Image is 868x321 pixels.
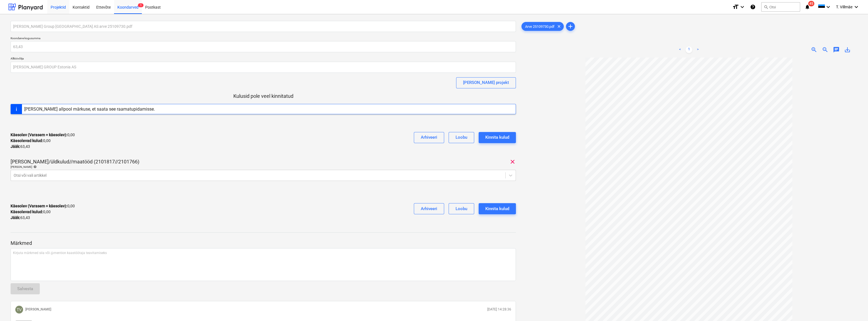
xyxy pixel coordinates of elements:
i: keyboard_arrow_down [825,4,832,10]
strong: Jääk : [11,144,20,149]
span: add [567,23,574,30]
div: Arhiveeri [421,205,437,212]
div: Arve 25109730.pdf [521,22,564,31]
strong: Käesolev (Varasem + käesolev) : [11,204,67,208]
div: [PERSON_NAME] allpool märkuse, et saata see raamatupidamisse. [24,106,155,112]
i: keyboard_arrow_down [739,4,746,10]
span: zoom_out [822,46,829,53]
a: Page 1 is your current page [686,46,692,53]
input: Koondarve nimi [11,21,516,32]
div: [PERSON_NAME] projekt [463,79,509,86]
input: Alltöövõtja [11,62,516,73]
button: Kinnita kulud [479,132,516,143]
div: [PERSON_NAME] [11,165,516,169]
strong: Käesolevad kulud : [11,138,43,143]
button: Kinnita kulud [479,203,516,214]
div: Vestlusvidin [840,294,868,321]
div: Kinnita kulud [485,134,509,141]
iframe: Chat Widget [840,294,868,321]
button: Arhiveeri [414,132,444,143]
span: save_alt [844,46,851,53]
span: 1 [138,3,144,7]
span: 45 [808,1,814,6]
span: help [32,165,37,168]
strong: Jääk : [11,215,20,220]
p: Koondarve kogusumma [11,36,516,41]
span: T. Villmäe [836,5,852,9]
p: Alltöövõtja [11,57,516,61]
p: 63,43 [11,215,30,221]
div: Loobu [456,205,467,212]
p: 63,43 [11,144,30,150]
a: Next page [694,46,701,53]
div: Arhiveeri [421,134,437,141]
a: Previous page [677,46,683,53]
p: Kulusid pole veel kinnitatud [11,93,516,99]
p: [PERSON_NAME] [25,307,51,312]
p: 0,00 [11,132,75,138]
i: notifications [805,4,810,10]
input: Koondarve kogusumma [11,41,516,52]
button: Arhiveeri [414,203,444,214]
button: Loobu [449,132,474,143]
span: TV [17,307,22,312]
button: [PERSON_NAME] projekt [456,77,516,88]
i: format_size [732,4,739,10]
span: search [764,5,768,9]
span: zoom_in [811,46,817,53]
span: chat [833,46,840,53]
div: Loobu [456,134,467,141]
span: Arve 25109730.pdf [522,24,558,29]
span: clear [509,158,516,165]
i: Abikeskus [750,4,756,10]
p: 0,00 [11,203,75,209]
p: [PERSON_NAME]/üldkulud//maatööd (2101817//2101766) [11,158,139,165]
p: [DATE] 14:28:36 [487,307,511,312]
p: Märkmed [11,240,516,247]
p: 0,00 [11,138,51,144]
span: clear [556,23,562,30]
div: Kinnita kulud [485,205,509,212]
div: Tanel Villmäe [15,306,23,313]
button: Loobu [449,203,474,214]
p: 0,00 [11,209,51,215]
strong: Käesolevad kulud : [11,210,43,214]
strong: Käesolev (Varasem + käesolev) : [11,133,67,137]
button: Otsi [761,2,800,12]
i: keyboard_arrow_down [853,4,860,10]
